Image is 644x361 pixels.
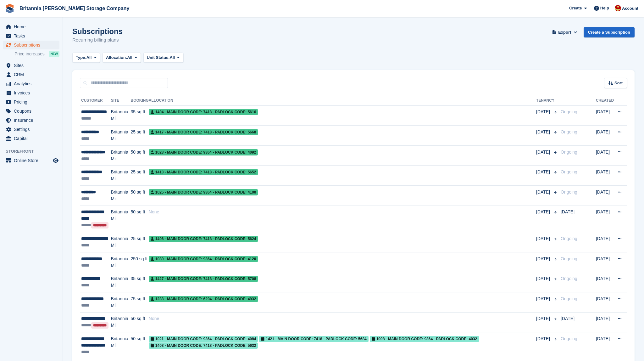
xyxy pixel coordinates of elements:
span: All [170,54,175,61]
a: menu [3,116,59,125]
span: [DATE] [536,296,551,302]
span: Ongoing [561,236,577,241]
a: menu [3,134,59,143]
td: Britannia Mill [111,332,130,359]
span: 1404 - Main door code: 7418 - Padlock code: 5616 [149,109,258,115]
a: menu [3,156,59,165]
td: Britannia Mill [111,186,130,206]
span: [DATE] [536,169,551,175]
span: [DATE] [536,336,551,342]
td: Britannia Mill [111,232,130,252]
td: [DATE] [596,186,614,206]
span: Ongoing [561,109,577,114]
span: Storefront [6,148,63,155]
a: menu [3,70,59,79]
span: Analytics [14,79,52,88]
td: Britannia Mill [111,312,130,332]
span: [DATE] [536,209,551,215]
a: Preview store [52,157,59,164]
button: Export [551,27,579,37]
td: Britannia Mill [111,105,130,126]
td: Britannia Mill [111,292,130,313]
td: Britannia Mill [111,206,130,232]
span: Settings [14,125,52,134]
td: [DATE] [596,332,614,359]
span: CRM [14,70,52,79]
span: Ongoing [561,129,577,134]
span: Allocation: [106,54,127,61]
a: Create a Subscription [584,27,635,37]
span: 1023 - Main door code: 9364 - Padlock code: 4092 [149,149,258,155]
span: 1021 - Main door code: 9364 - Padlock code: 4084 [149,336,258,342]
td: 50 sq ft [131,145,149,166]
button: Unit Status: All [143,53,183,63]
span: Ongoing [561,256,577,261]
span: Type: [76,54,86,61]
img: Einar Agustsson [615,5,621,11]
span: 1025 - Main door code: 9364 - Padlock code: 4100 [149,189,258,195]
img: stora-icon-8386f47178a22dfd0bd8f6a31ec36ba5ce8667c1dd55bd0f319d3a0aa187defe.svg [5,4,14,13]
a: menu [3,125,59,134]
span: Create [569,5,582,11]
span: [DATE] [536,129,551,135]
span: Export [558,29,571,36]
td: [DATE] [596,145,614,166]
h1: Subscriptions [72,27,123,36]
th: Allocation [149,96,536,106]
span: 1406 - Main door code: 7418 - Padlock code: 5624 [149,236,258,242]
div: None [149,209,536,215]
a: menu [3,79,59,88]
span: 1413 - Main door code: 7418 - Padlock code: 5652 [149,169,258,175]
span: 1008 - Main door code: 9364 - Padlock code: 4032 [370,336,479,342]
span: Pricing [14,98,52,106]
button: Type: All [72,53,100,63]
span: [DATE] [536,275,551,282]
span: Ongoing [561,296,577,301]
td: Britannia Mill [111,145,130,166]
span: [DATE] [536,315,551,322]
span: Account [622,5,638,12]
span: Unit Status: [147,54,170,61]
a: menu [3,22,59,31]
button: Allocation: All [103,53,141,63]
span: 1421 - Main door code: 7418 - Padlock code: 5684 [259,336,369,342]
td: Britannia Mill [111,272,130,292]
a: menu [3,31,59,40]
span: Insurance [14,116,52,125]
th: Customer [80,96,111,106]
span: [DATE] [536,189,551,195]
a: menu [3,98,59,106]
th: Site [111,96,130,106]
span: 1427 - Main door code: 7418 - Padlock code: 5708 [149,276,258,282]
span: 1030 - Main door code: 9364 - Padlock code: 4120 [149,256,258,262]
span: 1408 - Main door code: 7418 - Padlock code: 5632 [149,342,258,349]
span: Tasks [14,31,52,40]
td: [DATE] [596,272,614,292]
td: [DATE] [596,292,614,313]
span: Ongoing [561,336,577,341]
td: [DATE] [596,312,614,332]
td: 35 sq ft [131,105,149,126]
span: Ongoing [561,149,577,155]
td: Britannia Mill [111,166,130,186]
span: Ongoing [561,189,577,195]
span: 1417 - Main door code: 7418 - Padlock code: 5668 [149,129,258,135]
a: Price increases NEW [14,50,59,57]
td: 25 sq ft [131,166,149,186]
td: 50 sq ft [131,186,149,206]
span: [DATE] [536,109,551,115]
td: 250 sq ft [131,252,149,272]
td: [DATE] [596,206,614,232]
span: Ongoing [561,276,577,281]
a: menu [3,107,59,116]
span: Ongoing [561,169,577,174]
td: 50 sq ft [131,332,149,359]
span: Capital [14,134,52,143]
td: 75 sq ft [131,292,149,313]
span: All [86,54,92,61]
span: 1233 - Main door code: 6294 - Padlock code: 4932 [149,296,258,302]
td: [DATE] [596,166,614,186]
td: Britannia Mill [111,126,130,146]
td: 25 sq ft [131,232,149,252]
span: Price increases [14,51,45,57]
